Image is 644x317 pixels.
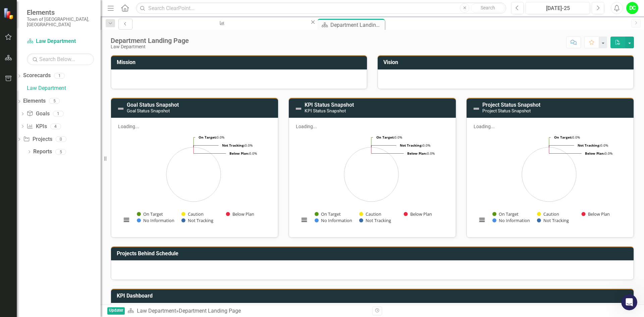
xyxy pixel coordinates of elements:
svg: Interactive chart [296,130,447,230]
tspan: Not Tracking: [578,143,600,148]
div: Law Department [111,44,189,49]
div: okay so i am just asking for automation to be added to be left hand control panel. once that is d... [30,57,123,83]
text: 0.0% [554,135,580,140]
div: 5 [55,149,66,155]
button: Show No Information [492,217,530,223]
text: 0.0% [578,143,608,148]
a: Goal Status Snapshot [127,102,179,108]
tspan: On Target: [554,135,572,140]
button: Show No Information [315,217,352,223]
a: Law Department [137,308,176,314]
div: I understand that, data loader is more for administrator level on the account. [5,27,110,48]
button: Show Caution [181,211,204,217]
button: Search [471,3,504,13]
div: So you will not be able to get that as your actual user level. [5,93,110,114]
input: Search ClearPoint... [136,2,506,14]
textarea: Message… [6,206,128,217]
button: Gif picker [21,220,26,225]
tspan: Below Plan: [229,151,249,156]
text: 0.0% [407,151,435,156]
div: Jeff says… [5,93,129,119]
h3: Vision [383,59,630,65]
div: so what am i asking for? you say DL is for Administrator level but automation is connected to DL,... [24,119,129,160]
button: Show Not Tracking [181,217,214,223]
h3: Mission [117,59,364,65]
button: Show Below Plan [404,211,432,217]
div: 1 [53,111,64,117]
h3: KPI Dashboard [117,293,630,299]
div: Contract Review: Increase the contract turnaround time to 90% [DATE] or less by [DATE]. [139,25,304,34]
div: 1 [54,73,65,78]
button: View chart menu, Chart [122,215,131,225]
div: Department Landing Page [111,37,189,44]
button: View chart menu, Chart [300,215,309,225]
svg: Interactive chart [118,130,269,230]
tspan: Not Tracking: [222,143,245,148]
div: Department Landing Page [179,308,241,314]
small: Town of [GEOGRAPHIC_DATA], [GEOGRAPHIC_DATA] [27,16,94,28]
a: Reports [33,148,52,156]
div: 0 [56,136,66,142]
button: Show Caution [537,211,559,217]
h3: Projects Behind Schedule [117,251,630,257]
div: ​ [11,202,105,215]
div: You can use the next article for more information and better understanding on this topic: [11,169,105,196]
p: Active [33,8,46,15]
img: Not Defined [472,105,480,113]
button: DC [626,2,638,14]
button: Home [117,3,130,15]
div: I understand that, data loader is more for administrator level on the account. [11,31,105,44]
a: Project Status Snapshot [482,102,540,108]
a: Contract Review: Increase the contract turnaround time to 90% [DATE] or less by [DATE]. [132,19,310,27]
img: ClearPoint Strategy [3,8,15,19]
text: 0.0% [585,151,612,156]
svg: Interactive chart [474,130,625,230]
button: Show Not Tracking [537,217,569,223]
span: Elements [27,8,94,16]
a: Goals [26,110,49,118]
small: Goal Status Snapshot [127,108,170,113]
div: Department Landing Page [330,21,383,29]
div: Chart. Highcharts interactive chart. [118,130,271,230]
tspan: On Target: [199,135,217,140]
a: KPI Status Snapshot [305,102,354,108]
button: Show Below Plan [582,211,610,217]
button: Show No Information [137,217,174,223]
a: Law Department [27,85,101,92]
img: Not Defined [117,105,125,113]
span: Updater [107,307,125,315]
a: Law Department [27,38,94,45]
div: Loading... [118,123,271,130]
button: [DATE]-25 [526,2,590,14]
img: Profile image for Jeff [19,4,30,14]
div: Loading... [474,123,627,130]
input: Search Below... [27,53,94,65]
button: Show On Target [137,211,163,217]
div: So you will not be able to get that as your actual user level. [11,97,105,110]
button: Show Not Tracking [359,217,391,223]
div: Jeff says… [5,27,129,53]
button: Show On Target [315,211,341,217]
tspan: On Target: [376,135,394,140]
text: 0.0% [222,143,253,148]
div: Diane says… [5,119,129,165]
small: Project Status Snapshot [482,108,531,113]
button: View chart menu, Chart [477,215,487,225]
div: You can use the next article for more information and better understanding on this topic:Automati... [5,165,110,219]
div: so what am i asking for? you say DL is for Administrator level but automation is connected to DL,... [30,123,123,156]
button: Send a message… [115,217,126,228]
text: 0.0% [376,135,402,140]
div: Loading... [296,123,449,130]
img: Not Defined [294,105,303,113]
button: Emoji picker [10,220,16,225]
div: Chart. Highcharts interactive chart. [296,130,449,230]
div: 4 [50,123,61,129]
span: Search [481,5,495,10]
div: Jeff says… [5,165,129,220]
iframe: Intercom live chat [621,294,637,310]
a: Automation & Integration - Data Loader [11,183,104,195]
div: Diane says… [5,53,129,93]
tspan: Below Plan: [407,151,427,156]
tspan: Not Tracking: [400,143,423,148]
